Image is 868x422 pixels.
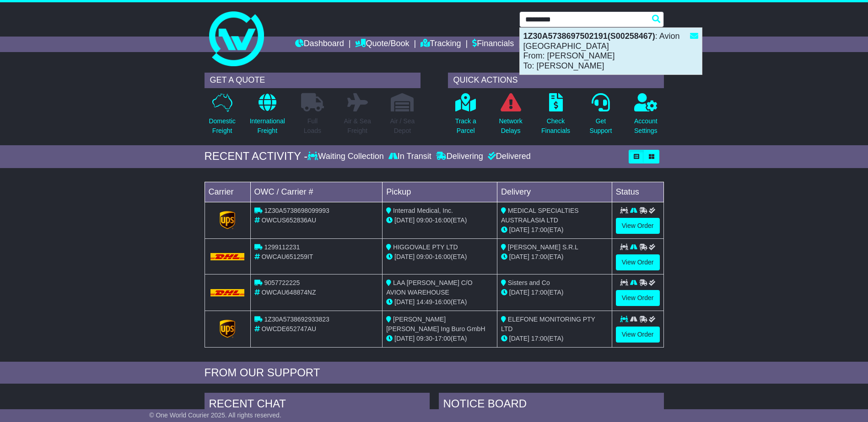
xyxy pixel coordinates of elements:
[531,253,547,260] span: 17:00
[416,298,432,306] span: 14:49
[205,393,430,417] div: RECENT CHAT
[434,152,485,162] div: Delivering
[264,207,329,214] span: 1Z30A5738698099993
[455,116,476,136] p: Track a Parcel
[589,93,612,141] a: GetSupport
[455,93,477,141] a: Track aParcel
[295,37,344,52] a: Dashboard
[210,289,245,296] img: DHL.png
[531,335,547,342] span: 17:00
[205,73,421,88] div: GET A QUOTE
[261,325,316,332] span: OWCDE652747AU
[435,335,451,342] span: 17:00
[209,116,235,136] p: Domestic Freight
[264,279,300,286] span: 9057722225
[386,334,493,343] div: - (ETA)
[261,216,316,224] span: OWCUS652836AU
[416,216,432,224] span: 09:00
[531,226,547,233] span: 17:00
[386,297,493,307] div: - (ETA)
[393,207,453,214] span: Interrad Medical, Inc.
[616,254,660,270] a: View Order
[250,182,383,202] td: OWC / Carrier #
[439,393,664,417] div: NOTICE BOARD
[307,152,386,162] div: Waiting Collection
[435,298,451,306] span: 16:00
[394,335,415,342] span: [DATE]
[501,252,608,262] div: (ETA)
[383,182,497,202] td: Pickup
[264,316,329,323] span: 1Z30A5738692933823
[435,216,451,224] span: 16:00
[634,116,658,136] p: Account Settings
[616,327,660,343] a: View Order
[344,116,371,136] p: Air & Sea Freight
[541,93,571,141] a: CheckFinancials
[612,182,663,202] td: Status
[501,288,608,297] div: (ETA)
[249,93,286,141] a: InternationalFreight
[261,289,316,296] span: OWCAU648874NZ
[264,243,300,251] span: 1299112231
[355,37,409,52] a: Quote/Book
[390,116,415,136] p: Air / Sea Depot
[472,37,514,52] a: Financials
[149,411,281,419] span: © One World Courier 2025. All rights reserved.
[393,243,458,251] span: HIGGOVALE PTY LTD
[448,73,664,88] div: QUICK ACTIONS
[509,226,529,233] span: [DATE]
[520,28,702,74] div: : Avion [GEOGRAPHIC_DATA] From: [PERSON_NAME] To: [PERSON_NAME]
[501,316,595,332] span: ELEFONE MONITORING PTY LTD
[394,298,415,306] span: [DATE]
[541,116,570,136] p: Check Financials
[210,253,245,260] img: DHL.png
[301,116,324,136] p: Full Loads
[416,335,432,342] span: 09:30
[386,316,485,332] span: [PERSON_NAME] [PERSON_NAME] Ing Buro GmbH
[634,93,658,141] a: AccountSettings
[509,289,529,296] span: [DATE]
[421,37,461,52] a: Tracking
[394,216,415,224] span: [DATE]
[386,216,493,225] div: - (ETA)
[508,243,578,251] span: [PERSON_NAME] S.R.L
[497,182,612,202] td: Delivery
[499,116,522,136] p: Network Delays
[386,279,472,296] span: LAA [PERSON_NAME] C/O AVION WAREHOUSE
[205,150,308,163] div: RECENT ACTIVITY -
[498,93,523,141] a: NetworkDelays
[208,93,236,141] a: DomesticFreight
[509,335,529,342] span: [DATE]
[508,279,550,286] span: Sisters and Co
[394,253,415,260] span: [DATE]
[250,116,285,136] p: International Freight
[205,182,250,202] td: Carrier
[416,253,432,260] span: 09:00
[220,211,235,229] img: GetCarrierServiceLogo
[501,334,608,343] div: (ETA)
[616,290,660,306] a: View Order
[589,116,612,136] p: Get Support
[485,152,531,162] div: Delivered
[501,207,579,224] span: MEDICAL SPECIALTIES AUSTRALASIA LTD
[261,253,313,260] span: OWCAU651259IT
[501,225,608,235] div: (ETA)
[386,152,434,162] div: In Transit
[616,218,660,234] a: View Order
[523,32,655,41] strong: 1Z30A5738697502191(S00258467)
[435,253,451,260] span: 16:00
[386,252,493,262] div: - (ETA)
[509,253,529,260] span: [DATE]
[220,320,235,338] img: GetCarrierServiceLogo
[531,289,547,296] span: 17:00
[205,366,664,380] div: FROM OUR SUPPORT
